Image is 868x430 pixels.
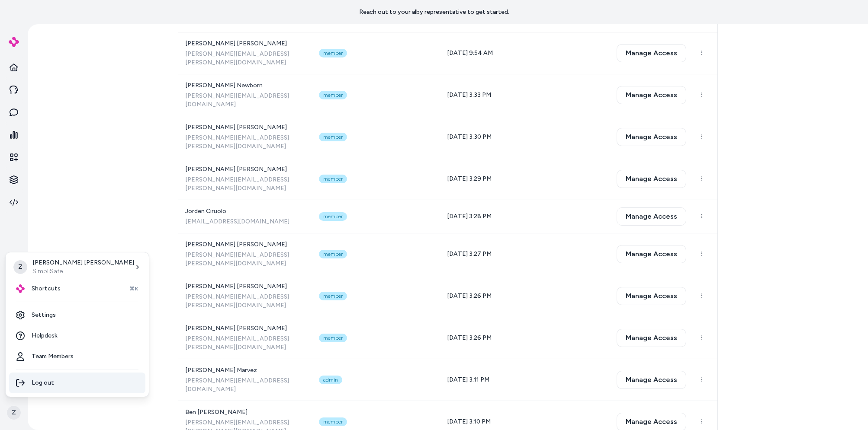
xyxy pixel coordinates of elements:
[9,346,145,367] a: Team Members
[32,258,134,267] p: [PERSON_NAME] [PERSON_NAME]
[32,267,134,276] p: SimpliSafe
[32,331,58,340] span: Helpdesk
[16,284,25,293] img: alby Logo
[129,285,138,292] span: ⌘K
[32,284,61,293] span: Shortcuts
[13,260,27,274] span: Z
[9,373,145,393] div: Log out
[9,305,145,325] a: Settings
